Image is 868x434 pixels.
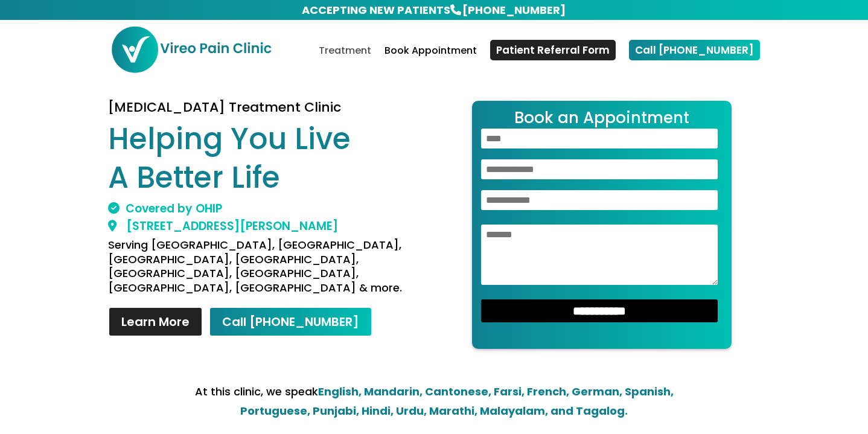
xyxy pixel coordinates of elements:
a: Call [PHONE_NUMBER] [629,40,760,60]
img: Vireo Pain Clinic [110,25,272,74]
a: [PHONE_NUMBER] [461,1,567,19]
h2: Book an Appointment [481,110,723,129]
h3: [MEDICAL_DATA] Treatment Clinic [108,101,424,120]
form: Contact form [472,101,732,349]
h2: Covered by OHIP [108,203,424,220]
a: Learn More [108,307,203,337]
a: [STREET_ADDRESS][PERSON_NAME] [108,218,338,234]
a: Treatment [319,46,371,75]
a: Patient Referral Form [490,40,616,60]
h4: Serving [GEOGRAPHIC_DATA], [GEOGRAPHIC_DATA], [GEOGRAPHIC_DATA], [GEOGRAPHIC_DATA], [GEOGRAPHIC_D... [108,238,424,301]
strong: English, Mandarin, Cantonese, Farsi, French, German, Spanish, Portuguese, Punjabi, Hindi, Urdu, M... [240,384,674,418]
a: Call [PHONE_NUMBER] [209,307,372,337]
a: Book Appointment [385,46,477,75]
h1: Helping You Live A Better Life [108,120,424,203]
p: At this clinic, we speak [193,382,675,421]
